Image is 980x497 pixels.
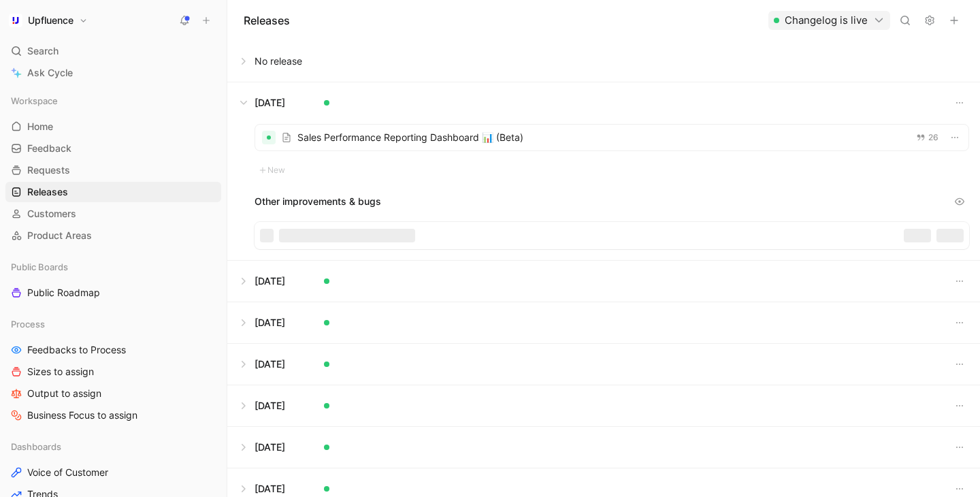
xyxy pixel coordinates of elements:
span: Public Roadmap [27,286,100,300]
div: Workspace [5,91,221,111]
a: Voice of Customer [5,462,221,483]
span: Feedbacks to Process [27,343,126,357]
a: Ask Cycle [5,63,221,83]
button: Changelog is live [768,11,890,30]
span: Product Areas [27,229,92,242]
span: Releases [27,185,68,199]
h1: Releases [244,12,290,29]
span: Workspace [11,94,58,108]
span: Dashboards [11,440,61,453]
div: Public Boards [5,257,221,277]
a: Feedbacks to Process [5,340,221,360]
span: Feedback [27,142,71,155]
span: 26 [928,133,938,142]
h1: Upfluence [28,14,73,27]
span: Home [27,120,53,133]
span: Process [11,317,45,331]
a: Product Areas [5,225,221,246]
div: Search [5,41,221,61]
a: Home [5,116,221,137]
button: UpfluenceUpfluence [5,11,91,30]
a: Requests [5,160,221,180]
div: Other improvements & bugs [255,192,969,211]
span: Ask Cycle [27,65,73,81]
span: Requests [27,163,70,177]
span: Customers [27,207,76,221]
span: Sizes to assign [27,365,94,379]
span: Voice of Customer [27,466,108,479]
a: Public Roadmap [5,283,221,303]
div: Process [5,314,221,334]
button: New [255,162,290,178]
button: 26 [913,130,941,145]
span: Public Boards [11,260,68,274]
div: Public BoardsPublic Roadmap [5,257,221,303]
span: Output to assign [27,387,101,400]
span: Search [27,43,59,59]
div: ProcessFeedbacks to ProcessSizes to assignOutput to assignBusiness Focus to assign [5,314,221,426]
a: Business Focus to assign [5,405,221,426]
a: Feedback [5,138,221,159]
a: Output to assign [5,383,221,404]
span: Business Focus to assign [27,408,137,422]
a: Releases [5,182,221,202]
img: Upfluence [9,14,22,27]
a: Customers [5,204,221,224]
a: Sizes to assign [5,362,221,382]
div: Dashboards [5,436,221,457]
